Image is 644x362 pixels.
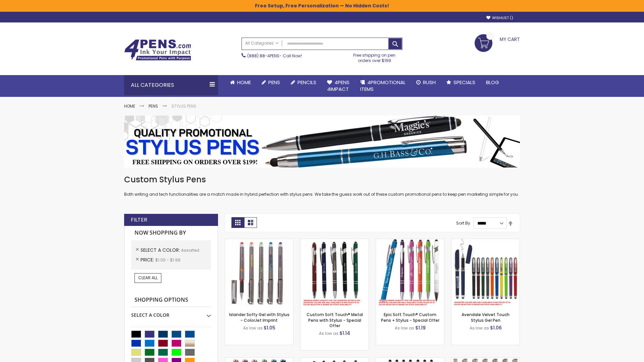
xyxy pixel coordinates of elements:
[245,41,279,46] span: All Categories
[376,239,444,244] a: 4P-MS8B-Assorted
[171,103,196,109] strong: Stylus Pens
[225,239,293,244] a: Islander Softy Gel with Stylus - ColorJet Imprint-Assorted
[481,75,504,90] a: Blog
[327,79,350,93] span: 4Pens 4impact
[423,79,436,86] span: Rush
[231,217,244,228] strong: Grid
[149,103,158,109] a: Pens
[124,103,135,109] a: Home
[451,239,520,244] a: Avendale Velvet Touch Stylus Gel Pen-Assorted
[470,325,489,331] span: As low as
[456,220,470,226] label: Sort By
[298,79,316,86] span: Pencils
[141,247,181,253] span: Select A Color
[237,79,251,86] span: Home
[124,116,520,168] img: Stylus Pens
[124,174,520,185] h1: Custom Stylus Pens
[225,239,293,307] img: Islander Softy Gel with Stylus - ColorJet Imprint-Assorted
[138,275,158,281] span: Clear All
[247,53,279,59] a: (888) 88-4PENS
[307,312,363,328] a: Custom Soft Touch® Metal Pens with Stylus - Special Offer
[131,216,147,224] strong: Filter
[229,312,289,323] a: Islander Softy Gel with Stylus - ColorJet Imprint
[141,256,155,263] span: Price
[124,75,218,95] div: All Categories
[462,312,509,323] a: Avendale Velvet Touch Stylus Gel Pen
[453,79,475,86] span: Specials
[131,307,211,318] div: Select A Color
[124,39,191,61] img: 4Pens Custom Pens and Promotional Products
[256,75,285,90] a: Pens
[381,312,439,323] a: Epic Soft Touch® Custom Pens + Stylus - Special Offer
[181,247,199,253] span: Assorted
[376,239,444,307] img: 4P-MS8B-Assorted
[339,330,350,337] span: $1.14
[243,325,263,331] span: As low as
[264,324,275,331] span: $1.05
[225,75,256,90] a: Home
[415,324,426,331] span: $1.19
[486,15,513,20] a: Wishlist
[441,75,481,90] a: Specials
[355,75,411,97] a: 4PROMOTIONALITEMS
[285,75,322,90] a: Pencils
[451,239,520,307] img: Avendale Velvet Touch Stylus Gel Pen-Assorted
[322,75,355,97] a: 4Pens4impact
[135,273,161,283] a: Clear All
[301,239,369,244] a: Custom Soft Touch® Metal Pens with Stylus-Assorted
[490,324,502,331] span: $1.06
[411,75,441,90] a: Rush
[247,53,302,59] span: - Call Now!
[155,257,180,263] span: $1.00 - $1.99
[124,174,520,197] div: Both writing and tech functionalities are a match made in hybrid perfection with stylus pens. We ...
[319,330,338,336] span: As low as
[131,226,211,240] strong: Now Shopping by
[131,293,211,307] strong: Shopping Options
[301,239,369,307] img: Custom Soft Touch® Metal Pens with Stylus-Assorted
[346,50,403,63] div: Free shipping on pen orders over $199
[486,79,499,86] span: Blog
[360,79,406,93] span: 4PROMOTIONAL ITEMS
[268,79,280,86] span: Pens
[395,325,414,331] span: As low as
[242,38,282,49] a: All Categories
